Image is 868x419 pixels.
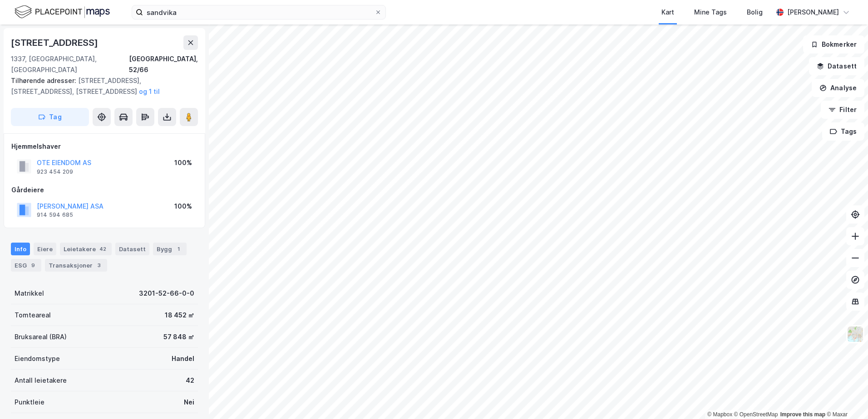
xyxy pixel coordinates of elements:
[163,331,194,342] div: 57 848 ㎡
[821,101,864,119] button: Filter
[186,375,194,386] div: 42
[184,397,194,408] div: Nei
[165,310,194,321] div: 18 452 ㎡
[15,353,60,364] div: Eiendomstype
[734,411,778,418] a: OpenStreetMap
[174,157,192,168] div: 100%
[823,375,868,419] iframe: Chat Widget
[115,243,149,255] div: Datasett
[98,244,108,253] div: 42
[11,259,41,272] div: ESG
[94,261,104,270] div: 3
[29,261,38,270] div: 9
[11,75,191,97] div: [STREET_ADDRESS], [STREET_ADDRESS], [STREET_ADDRESS]
[823,375,868,419] div: Kontrollprogram for chat
[812,79,864,97] button: Analyse
[803,35,864,54] button: Bokmerker
[60,243,112,255] div: Leietakere
[11,35,100,50] div: [STREET_ADDRESS]
[143,5,375,19] input: Søk på adresse, matrikkel, gårdeiere, leietakere eller personer
[37,168,73,175] div: 923 454 209
[822,122,864,141] button: Tags
[172,353,194,364] div: Handel
[45,259,107,272] div: Transaksjoner
[129,54,198,75] div: [GEOGRAPHIC_DATA], 52/66
[809,57,864,75] button: Datasett
[847,326,864,343] img: Z
[15,375,67,386] div: Antall leietakere
[11,141,197,152] div: Hjemmelshaver
[780,411,825,418] a: Improve this map
[11,77,78,84] span: Tilhørende adresser:
[34,243,56,255] div: Eiere
[139,288,194,299] div: 3201-52-66-0-0
[787,7,839,18] div: [PERSON_NAME]
[15,288,44,299] div: Matrikkel
[15,331,67,342] div: Bruksareal (BRA)
[747,7,763,18] div: Bolig
[15,4,110,20] img: logo.f888ab2527a4732fd821a326f86c7f29.svg
[11,185,197,195] div: Gårdeiere
[661,7,674,18] div: Kart
[37,211,73,219] div: 914 594 685
[174,201,192,212] div: 100%
[11,243,30,255] div: Info
[174,244,183,253] div: 1
[15,397,44,408] div: Punktleie
[153,243,187,255] div: Bygg
[694,7,727,18] div: Mine Tags
[15,310,51,321] div: Tomteareal
[11,108,89,126] button: Tag
[11,54,129,75] div: 1337, [GEOGRAPHIC_DATA], [GEOGRAPHIC_DATA]
[707,411,732,418] a: Mapbox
